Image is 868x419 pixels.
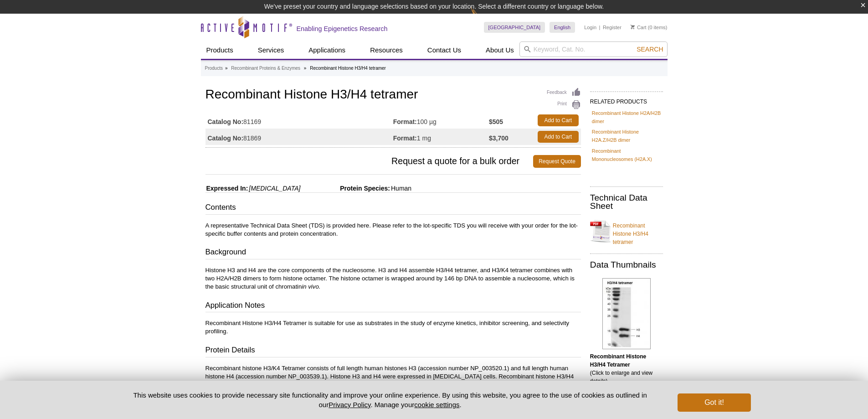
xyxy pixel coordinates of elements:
[550,22,575,33] a: English
[590,353,646,368] b: Recombinant Histone H3/H4 Tetramer
[519,41,668,57] input: Keyword, Cat. No.
[205,364,581,389] p: Recombinant histone H3/K4 Tetramer consists of full length human histones H3 (accession number NP...
[205,88,581,103] h1: Recombinant Histone H3/H4 tetramer
[489,134,508,142] strong: $3,700
[393,118,417,126] strong: Format:
[205,64,223,72] a: Products
[602,278,651,349] img: Recombinant Histone H3/H4 Tetramer
[480,41,519,59] a: About Us
[592,128,661,144] a: Recombinant Histone H2A.Z/H2B dimer
[205,319,581,336] p: Recombinant Histone H3/H4 Tetramer is suitable for use as substrates in the study of enzyme kinet...
[590,216,663,246] a: Recombinant Histone H3/H4 tetramer
[547,100,581,110] a: Print
[471,7,495,28] img: Change Here
[533,155,581,168] a: Request Quote
[590,261,663,269] h2: Data Thumbnails
[538,131,579,143] a: Add to Cart
[592,109,661,125] a: Recombinant Histone H2A/H2B dimer
[414,401,459,409] button: cookie settings
[231,64,300,72] a: Recombinant Proteins & Enzymes
[365,41,408,59] a: Resources
[205,222,581,238] p: A representative Technical Data Sheet (TDS) is provided here. Please refer to the lot-specific TD...
[205,345,581,357] h3: Protein Details
[208,134,244,142] strong: Catalog No:
[484,22,545,33] a: [GEOGRAPHIC_DATA]
[631,25,635,29] img: Your Cart
[590,352,663,385] p: (Click to enlarge and view details)
[310,66,386,71] li: Recombinant Histone H3/H4 tetramer
[637,46,663,53] span: Search
[205,185,248,192] span: Expressed In:
[205,247,581,259] h3: Background
[252,41,290,59] a: Services
[590,194,663,210] h2: Technical Data Sheet
[297,25,388,33] h2: Enabling Epigenetics Research
[393,129,489,145] td: 1 mg
[393,134,417,142] strong: Format:
[205,266,581,291] p: Histone H3 and H4 are the core components of the nucleosome. H3 and H4 assemble H3/H4 tetramer, a...
[249,185,300,192] i: [MEDICAL_DATA]
[205,112,393,129] td: 81169
[590,91,663,108] h2: RELATED PRODUCTS
[118,390,663,409] p: This website uses cookies to provide necessary site functionality and improve your online experie...
[302,185,390,192] span: Protein Species:
[302,283,320,290] i: in vivo.
[538,114,579,126] a: Add to Cart
[489,118,503,126] strong: $505
[678,393,750,412] button: Got it!
[393,112,489,129] td: 100 µg
[205,155,534,168] span: Request a quote for a bulk order
[547,88,581,98] a: Feedback
[304,66,307,71] li: »
[329,401,370,409] a: Privacy Policy
[422,41,467,59] a: Contact Us
[631,22,668,33] li: (0 items)
[390,185,411,192] span: Human
[225,66,228,71] li: »
[599,22,601,33] li: |
[205,202,581,215] h3: Contents
[634,45,666,53] button: Search
[631,24,647,31] a: Cart
[205,300,581,313] h3: Application Notes
[303,41,351,59] a: Applications
[584,24,596,31] a: Login
[603,24,621,31] a: Register
[592,147,661,163] a: Recombinant Mononucleosomes (H2A.X)
[205,129,393,145] td: 81869
[201,41,239,59] a: Products
[208,118,244,126] strong: Catalog No:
